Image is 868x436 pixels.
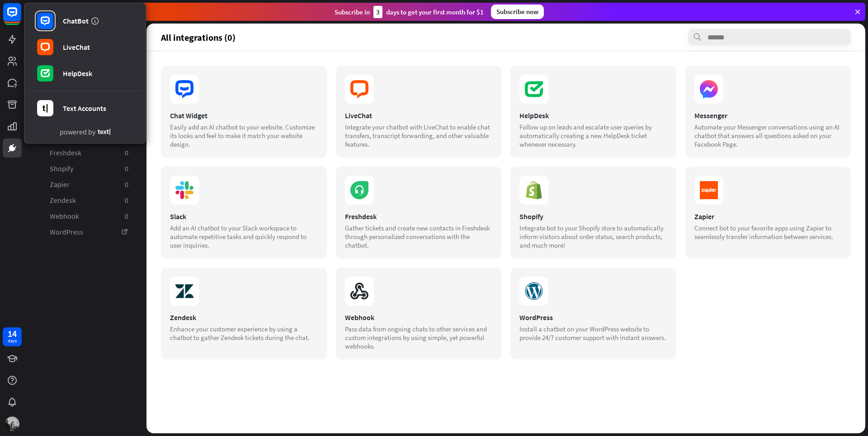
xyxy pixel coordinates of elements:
[50,211,79,221] span: Webhook
[694,123,842,149] div: Automate your Messenger conversations using an AI chatbot that answers all questions asked on you...
[125,148,128,158] aside: 0
[125,211,128,221] aside: 0
[170,212,318,221] div: Slack
[373,6,382,18] div: 3
[7,4,34,31] button: Open LiveChat chat widget
[519,325,667,342] div: Install a chatbot on your WordPress website to provide 24/7 customer support with instant answers.
[37,161,134,176] a: Shopify 0
[345,224,493,249] div: Gather tickets and create new contacts in Freshdesk through personalized conversations with the c...
[125,196,128,205] aside: 0
[519,123,667,149] div: Follow up on leads and escalate user queries by automatically creating a new HelpDesk ticket when...
[37,225,134,240] a: WordPress
[161,29,851,45] section: All integrations (0)
[345,111,493,120] div: LiveChat
[170,111,318,120] div: Chat Widget
[8,330,17,338] div: 14
[8,338,17,344] div: days
[345,212,493,221] div: Freshdesk
[170,313,318,322] div: Zendesk
[491,5,544,19] div: Subscribe now
[345,313,493,322] div: Webhook
[170,325,318,342] div: Enhance your customer experience by using a chatbot to gather Zendesk tickets during the chat.
[335,6,484,18] div: Subscribe in days to get your first month for $1
[3,327,22,346] a: 14 days
[50,180,70,189] span: Zapier
[37,177,134,192] a: Zapier 0
[50,196,76,205] span: Zendesk
[519,313,667,322] div: WordPress
[694,224,842,241] div: Connect bot to your favorite apps using Zapier to seamlessly transfer information between services.
[519,111,667,120] div: HelpDesk
[50,164,73,173] span: Shopify
[37,209,134,224] a: Webhook 0
[170,224,318,249] div: Add an AI chatbot to your Slack workspace to automate repetitive tasks and quickly respond to use...
[519,212,667,221] div: Shopify
[345,325,493,350] div: Pass data from ongoing chats to other services and custom integrations by using simple, yet power...
[170,123,318,149] div: Easily add an AI chatbot to your website. Customize its looks and feel to make it match your webs...
[125,180,128,189] aside: 0
[519,224,667,249] div: Integrate bot to your Shopify store to automatically inform visitors about order status, search p...
[37,145,134,160] a: Freshdesk 0
[37,193,134,208] a: Zendesk 0
[50,148,81,158] span: Freshdesk
[125,164,128,173] aside: 0
[694,111,842,120] div: Messenger
[694,212,842,221] div: Zapier
[345,123,493,149] div: Integrate your chatbot with LiveChat to enable chat transfers, transcript forwarding, and other v...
